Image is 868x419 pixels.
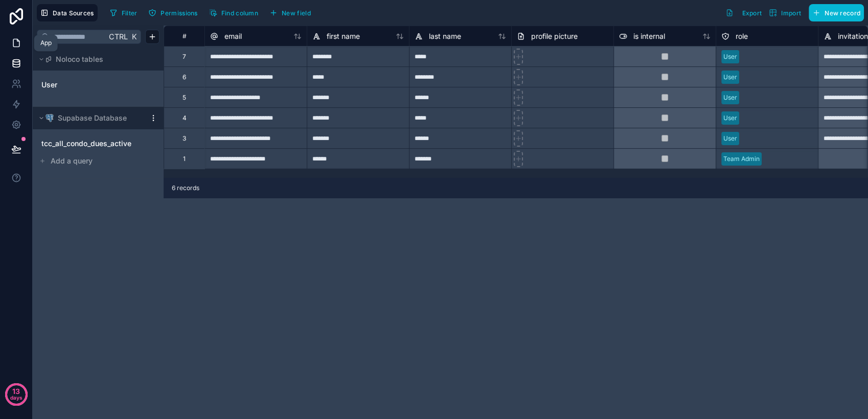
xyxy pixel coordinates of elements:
div: User [37,77,159,93]
button: Add a query [37,154,159,168]
span: Data Sources [53,9,94,17]
span: Filter [122,9,138,17]
img: Postgres logo [45,114,54,122]
span: K [130,33,138,40]
div: App [40,39,52,47]
div: Team Admin [723,154,760,164]
span: tcc_all_condo_dues_active [41,138,131,149]
div: User [723,52,737,61]
span: last name [429,31,461,41]
span: New field [282,9,311,17]
div: 6 [182,73,186,81]
div: # [172,32,197,40]
span: Supabase Database [58,113,127,123]
p: 13 [12,386,20,397]
span: Ctrl [108,30,129,43]
span: is internal [633,31,665,41]
span: Export [742,9,762,17]
div: 3 [182,134,186,143]
span: Add a query [51,156,93,166]
button: Export [722,4,765,21]
div: User [723,93,737,102]
button: Import [765,4,805,21]
div: User [723,73,737,82]
div: User [723,113,737,123]
span: User [41,80,57,90]
button: Noloco tables [37,52,153,66]
span: Permissions [161,9,197,17]
div: User [723,134,737,143]
button: New record [809,4,864,21]
p: days [10,390,22,405]
div: 5 [182,94,186,102]
div: 1 [183,155,186,163]
button: Postgres logoSupabase Database [37,111,145,125]
div: 4 [182,114,187,122]
button: Find column [205,5,262,20]
div: 7 [182,53,186,61]
a: Permissions [145,5,205,20]
button: Data Sources [37,4,98,21]
button: Permissions [145,5,201,20]
a: tcc_all_condo_dues_active [41,138,134,149]
button: Filter [106,5,141,20]
div: tcc_all_condo_dues_active [37,135,159,152]
span: profile picture [531,31,578,41]
span: email [224,31,242,41]
span: New record [825,9,860,17]
span: Noloco tables [56,54,103,64]
span: Find column [221,9,258,17]
span: Import [781,9,801,17]
span: first name [327,31,360,41]
a: New record [805,4,864,21]
button: New field [266,5,314,20]
a: User [41,80,124,90]
span: role [736,31,748,41]
span: 6 records [172,184,199,192]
